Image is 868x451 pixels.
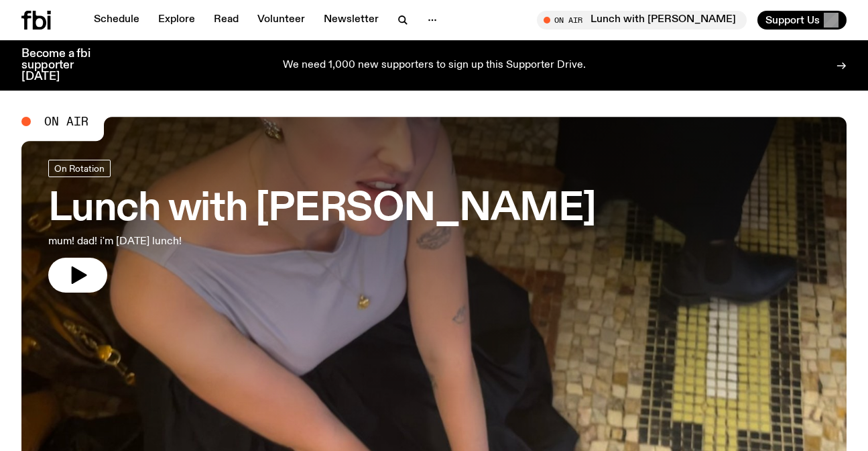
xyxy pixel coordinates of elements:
p: mum! dad! i'm [DATE] lunch! [48,234,391,250]
span: On Air [44,115,88,128]
button: Support Us [757,11,847,30]
span: Support Us [765,14,820,26]
p: We need 1,000 new supporters to sign up this Supporter Drive. [283,60,586,72]
h3: Become a fbi supporter [DATE] [21,48,107,83]
a: On Rotation [48,160,111,177]
a: Schedule [86,11,147,30]
a: Explore [150,11,203,30]
a: Newsletter [316,11,387,30]
a: Read [206,11,247,30]
span: On Rotation [54,163,105,173]
a: Volunteer [249,11,313,30]
button: On AirLunch with [PERSON_NAME] [537,11,747,30]
a: Lunch with [PERSON_NAME]mum! dad! i'm [DATE] lunch! [48,160,596,293]
h3: Lunch with [PERSON_NAME] [48,191,596,228]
